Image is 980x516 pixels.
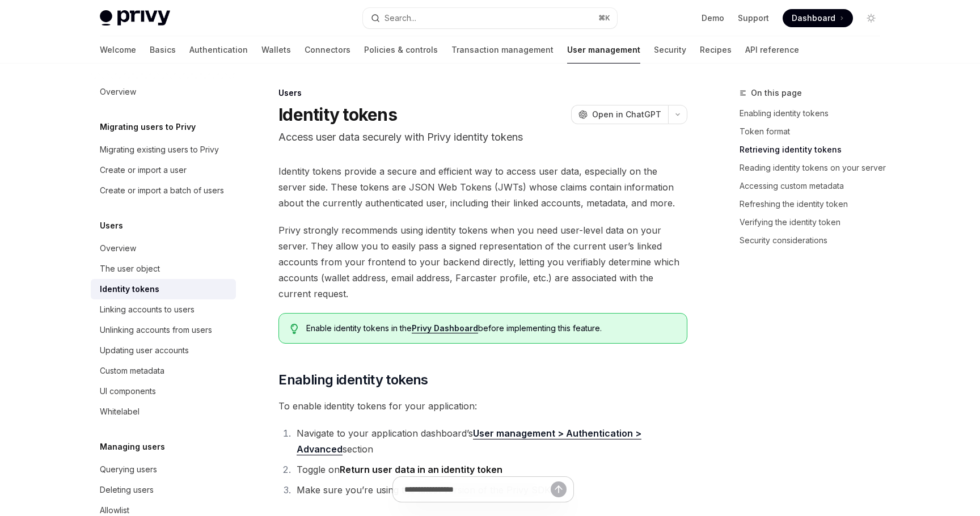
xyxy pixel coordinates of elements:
[100,10,170,26] img: light logo
[261,36,291,64] a: Wallets
[100,405,140,418] div: Whitelabel
[364,36,438,64] a: Policies & controls
[654,36,686,64] a: Security
[100,323,212,337] div: Unlinking accounts from users
[100,262,160,276] div: The user object
[150,36,176,64] a: Basics
[91,340,236,361] a: Updating user accounts
[91,459,236,480] a: Querying users
[100,440,165,454] h5: Managing users
[100,282,159,296] div: Identity tokens
[278,163,687,211] span: Identity tokens provide a secure and efficient way to access user data, especially on the server ...
[598,14,610,23] span: ⌘ K
[306,323,675,334] span: Enable identity tokens in the before implementing this feature.
[100,85,136,99] div: Overview
[278,371,428,389] span: Enabling identity tokens
[451,36,554,64] a: Transaction management
[278,87,687,99] div: Users
[792,12,835,24] span: Dashboard
[290,324,298,334] svg: Tip
[702,12,724,24] a: Demo
[91,480,236,500] a: Deleting users
[91,361,236,381] a: Custom metadata
[363,8,617,28] button: Search...⌘K
[100,120,196,134] h5: Migrating users to Privy
[100,242,136,255] div: Overview
[100,303,195,316] div: Linking accounts to users
[100,143,219,157] div: Migrating existing users to Privy
[278,129,687,145] p: Access user data securely with Privy identity tokens
[740,159,889,177] a: Reading identity tokens on your server
[91,180,236,201] a: Create or import a batch of users
[189,36,248,64] a: Authentication
[91,381,236,401] a: UI components
[700,36,732,64] a: Recipes
[91,238,236,259] a: Overview
[91,259,236,279] a: The user object
[412,323,478,333] a: Privy Dashboard
[751,86,802,100] span: On this page
[100,344,189,357] div: Updating user accounts
[385,11,416,25] div: Search...
[783,9,853,27] a: Dashboard
[592,109,661,120] span: Open in ChatGPT
[278,398,687,414] span: To enable identity tokens for your application:
[100,219,123,232] h5: Users
[745,36,799,64] a: API reference
[100,184,224,197] div: Create or import a batch of users
[278,222,687,302] span: Privy strongly recommends using identity tokens when you need user-level data on your server. The...
[305,36,350,64] a: Connectors
[91,299,236,320] a: Linking accounts to users
[740,122,889,141] a: Token format
[100,364,164,378] div: Custom metadata
[738,12,769,24] a: Support
[100,483,154,497] div: Deleting users
[740,141,889,159] a: Retrieving identity tokens
[740,104,889,122] a: Enabling identity tokens
[740,213,889,231] a: Verifying the identity token
[340,464,502,475] strong: Return user data in an identity token
[100,163,187,177] div: Create or import a user
[862,9,880,27] button: Toggle dark mode
[91,139,236,160] a: Migrating existing users to Privy
[91,279,236,299] a: Identity tokens
[100,36,136,64] a: Welcome
[293,425,687,457] li: Navigate to your application dashboard’s section
[278,104,397,125] h1: Identity tokens
[100,384,156,398] div: UI components
[91,320,236,340] a: Unlinking accounts from users
[740,231,889,249] a: Security considerations
[100,463,157,476] div: Querying users
[293,462,687,477] li: Toggle on
[740,195,889,213] a: Refreshing the identity token
[571,105,668,124] button: Open in ChatGPT
[740,177,889,195] a: Accessing custom metadata
[91,160,236,180] a: Create or import a user
[551,481,567,497] button: Send message
[91,401,236,422] a: Whitelabel
[567,36,640,64] a: User management
[91,82,236,102] a: Overview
